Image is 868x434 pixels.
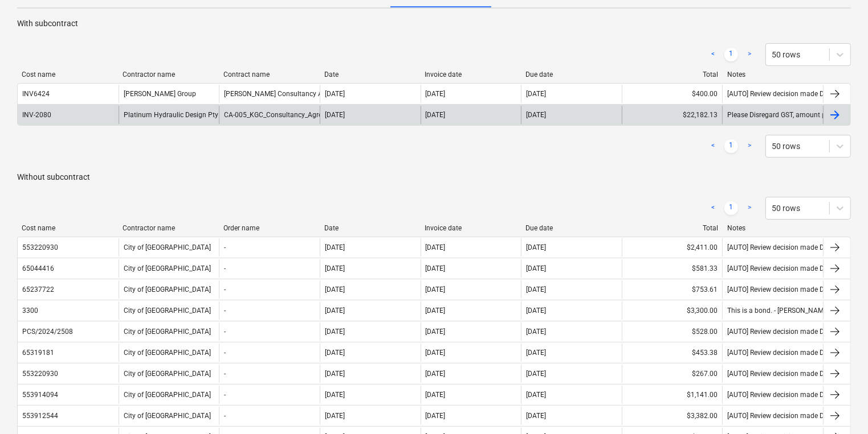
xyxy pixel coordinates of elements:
[22,370,58,378] div: 553220930
[526,370,546,378] div: [DATE]
[426,412,446,420] div: [DATE]
[224,349,226,357] div: -
[426,391,446,399] div: [DATE]
[325,286,345,294] div: [DATE]
[622,85,723,103] div: $400.00
[22,412,58,420] div: 553912544
[526,264,546,272] div: [DATE]
[325,90,345,98] div: [DATE]
[525,224,617,232] div: Due date
[325,264,345,272] div: [DATE]
[626,71,718,78] div: Total
[119,344,219,362] div: City of [GEOGRAPHIC_DATA]
[119,386,219,404] div: City of [GEOGRAPHIC_DATA]
[22,391,58,399] div: 553914094
[119,238,219,257] div: City of [GEOGRAPHIC_DATA]
[224,391,226,399] div: -
[325,370,345,378] div: [DATE]
[123,71,214,78] div: Contractor name
[119,323,219,341] div: City of [GEOGRAPHIC_DATA]
[123,224,214,232] div: Contractor name
[22,328,73,336] div: PCS/2024/2508
[324,71,416,78] div: Date
[724,139,738,153] a: Page 1 is your current page
[526,111,546,119] div: [DATE]
[622,344,723,362] div: $453.38
[426,349,446,357] div: [DATE]
[426,264,446,272] div: [DATE]
[706,139,720,153] a: Previous page
[325,328,345,336] div: [DATE]
[426,370,446,378] div: [DATE]
[526,90,546,98] div: [DATE]
[622,323,723,341] div: $528.00
[706,48,720,61] a: Previous page
[743,48,756,61] a: Next page
[119,106,219,124] div: Platinum Hydraulic Design Pty Lt
[426,307,446,315] div: [DATE]
[426,90,446,98] div: [DATE]
[17,18,851,30] p: With subcontract
[425,224,517,232] div: Invoice date
[119,259,219,278] div: City of [GEOGRAPHIC_DATA]
[22,90,50,98] div: INV6424
[724,48,738,61] a: Page 1 is your current page
[526,349,546,357] div: [DATE]
[706,201,720,215] a: Previous page
[622,301,723,320] div: $3,300.00
[426,328,446,336] div: [DATE]
[743,139,756,153] a: Next page
[743,201,756,215] a: Next page
[526,391,546,399] div: [DATE]
[224,286,226,294] div: -
[119,280,219,299] div: City of [GEOGRAPHIC_DATA]
[526,412,546,420] div: [DATE]
[17,171,851,183] p: Without subcontract
[724,201,738,215] a: Page 1 is your current page
[224,307,226,315] div: -
[325,243,345,251] div: [DATE]
[325,412,345,420] div: [DATE]
[426,243,446,251] div: [DATE]
[224,264,226,272] div: -
[526,286,546,294] div: [DATE]
[324,224,416,232] div: Date
[526,243,546,251] div: [DATE]
[119,301,219,320] div: City of [GEOGRAPHIC_DATA]
[426,286,446,294] div: [DATE]
[526,328,546,336] div: [DATE]
[22,71,113,78] div: Cost name
[22,243,58,251] div: 553220930
[22,264,54,272] div: 65044416
[224,328,226,336] div: -
[526,307,546,315] div: [DATE]
[22,307,38,315] div: 3300
[22,286,54,294] div: 65237722
[426,111,446,119] div: [DATE]
[224,90,352,98] div: [PERSON_NAME] Consultancy Agreement
[119,85,219,103] div: [PERSON_NAME] Group
[626,224,718,232] div: Total
[119,407,219,425] div: City of [GEOGRAPHIC_DATA]
[622,106,723,124] div: $22,182.13
[727,71,819,78] div: Notes
[622,365,723,383] div: $267.00
[325,111,345,119] div: [DATE]
[223,71,315,78] div: Contract name
[622,259,723,278] div: $581.33
[622,386,723,404] div: $1,141.00
[119,365,219,383] div: City of [GEOGRAPHIC_DATA]
[811,379,868,434] iframe: Chat Widget
[425,71,517,78] div: Invoice date
[622,280,723,299] div: $753.61
[22,349,54,357] div: 65319181
[224,111,384,119] div: CA-005_KGC_Consultancy_Agreement Platinum.pdf
[622,238,723,257] div: $2,411.00
[325,391,345,399] div: [DATE]
[325,307,345,315] div: [DATE]
[223,224,315,232] div: Order name
[224,243,226,251] div: -
[325,349,345,357] div: [DATE]
[224,412,226,420] div: -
